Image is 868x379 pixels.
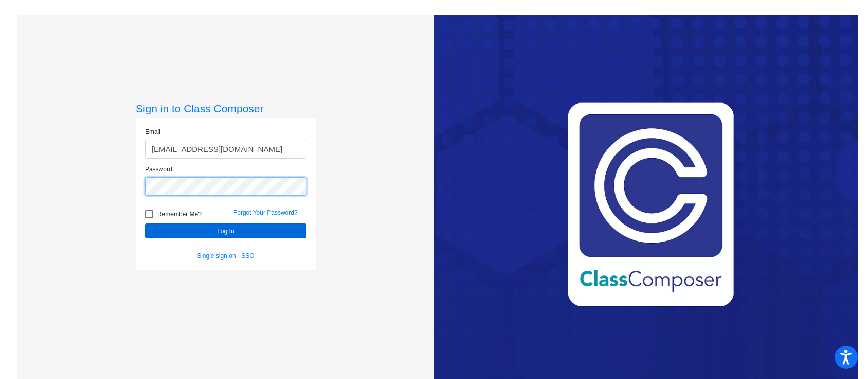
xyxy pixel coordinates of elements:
[136,102,316,115] h3: Sign in to Class Composer
[145,165,172,174] label: Password
[145,127,160,136] label: Email
[157,208,202,220] span: Remember Me?
[197,252,254,260] a: Single sign on - SSO
[233,209,298,216] a: Forgot Your Password?
[145,223,306,238] button: Log In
